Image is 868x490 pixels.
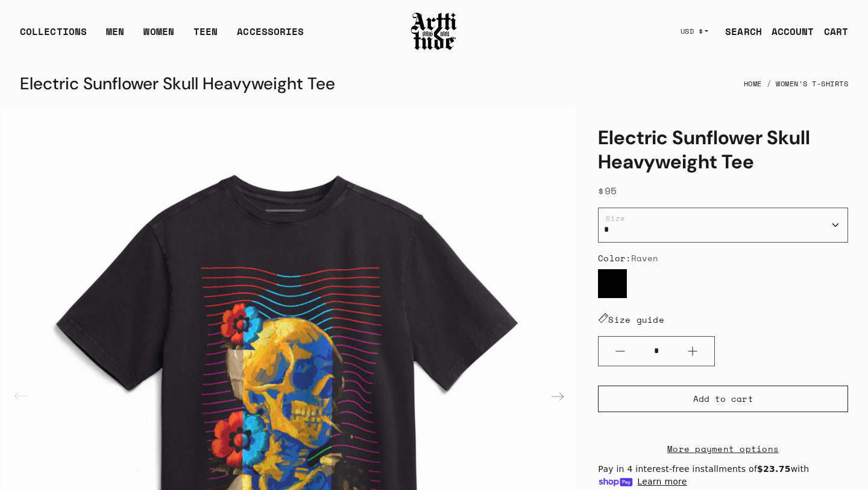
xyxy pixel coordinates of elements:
a: ACCOUNT [762,19,814,43]
div: ACCESSORIES [237,24,304,48]
img: Arttitude [410,11,458,52]
label: Raven [598,269,627,298]
div: Electric Sunflower Skull Heavyweight Tee [20,69,335,98]
div: COLLECTIONS [20,24,87,48]
a: Open cart [814,19,848,43]
span: Add to cart [693,393,753,405]
a: TEEN [193,24,218,48]
button: Add to cart [598,386,848,412]
button: Minus [599,337,642,366]
div: Next slide [543,382,572,411]
span: $95 [598,183,617,198]
a: SEARCH [715,19,762,43]
button: Plus [671,337,714,366]
a: Women's T-Shirts [776,71,848,97]
input: Quantity [642,340,671,362]
span: Raven [631,252,659,264]
button: USD $ [673,18,716,45]
h1: Electric Sunflower Skull Heavyweight Tee [598,126,848,174]
a: Size guide [598,313,664,326]
span: USD $ [681,27,703,36]
div: CART [824,24,848,39]
a: WOMEN [143,24,174,48]
a: More payment options [598,442,848,456]
div: Color: [598,252,848,264]
a: MEN [106,24,124,48]
ul: Main navigation [10,24,313,48]
a: Home [744,71,762,97]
